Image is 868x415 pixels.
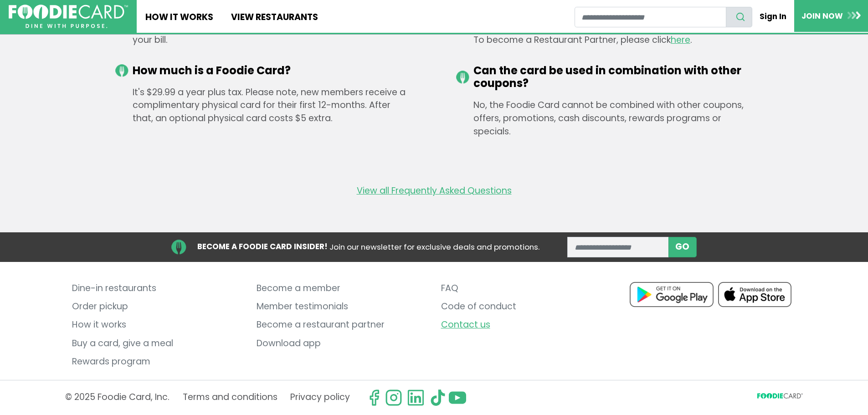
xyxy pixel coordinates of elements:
div: To become a Restaurant Partner, please click . [456,34,753,47]
svg: check us out on facebook [365,389,383,406]
img: linkedin.svg [407,389,424,406]
a: View all Frequently Asked Questions [357,184,512,198]
a: Buy a card, give a meal [72,334,243,353]
a: here [671,34,690,46]
img: youtube.svg [449,389,466,406]
h5: How much is a Foodie Card? [133,64,412,77]
img: tiktok.svg [429,389,447,406]
a: How it works [72,316,243,334]
a: Order pickup [72,297,243,316]
div: It's $29.99 a year plus tax. Please note, new members receive a complimentary physical card for t... [115,86,412,125]
p: © 2025 Foodie Card, Inc. [65,389,169,406]
h5: Can the card be used in combination with other coupons? [473,64,753,91]
input: enter email address [567,237,669,257]
a: Privacy policy [290,389,350,406]
svg: FoodieCard [757,393,803,402]
a: Become a member [257,279,427,297]
img: FoodieCard; Eat, Drink, Save, Donate [9,5,128,29]
button: search [726,7,752,27]
a: Contact us [441,316,612,334]
a: Member testimonials [257,297,427,316]
input: restaurant search [575,7,726,27]
a: Rewards program [72,353,243,371]
div: No, the Foodie Card cannot be combined with other coupons, offers, promotions, cash discounts, re... [456,99,753,138]
a: Sign In [752,6,794,26]
strong: BECOME A FOODIE CARD INSIDER! [197,241,328,252]
button: subscribe [668,237,697,257]
a: FAQ [441,279,612,297]
a: Dine-in restaurants [72,279,243,297]
a: Download app [257,334,427,353]
a: Code of conduct [441,297,612,316]
span: Join our newsletter for exclusive deals and promotions. [329,241,539,252]
a: Become a restaurant partner [257,316,427,334]
a: Terms and conditions [183,389,277,406]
